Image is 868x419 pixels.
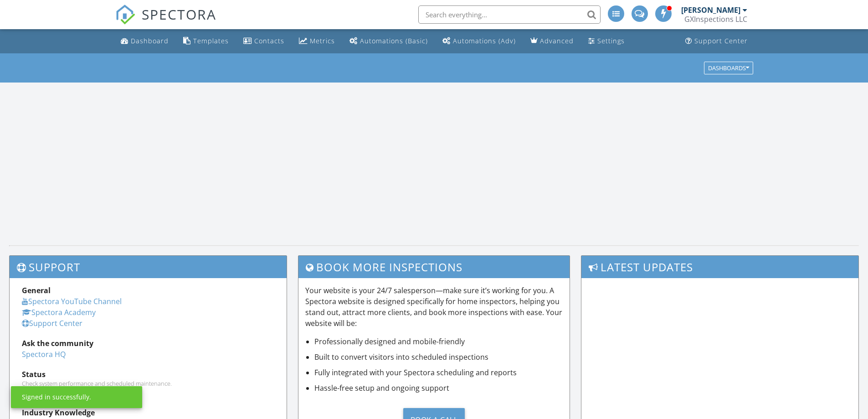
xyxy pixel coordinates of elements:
div: Automations (Basic) [360,36,428,45]
a: Templates [180,33,232,50]
a: Dashboard [117,33,172,50]
div: Metrics [310,36,335,45]
img: The Best Home Inspection Software - Spectora [115,5,135,25]
div: [PERSON_NAME] [681,5,740,15]
div: Status [22,369,274,380]
div: Dashboard [131,36,169,45]
div: GXInspections LLC [684,15,747,24]
div: Signed in successfully. [22,393,91,402]
h3: Support [10,256,287,278]
button: Dashboards [704,62,753,74]
a: Support Center [682,33,751,50]
p: Your website is your 24/7 salesperson—make sure it’s working for you. A Spectora website is desig... [305,285,563,329]
div: Automations (Adv) [453,36,516,45]
strong: General [22,285,51,295]
a: Settings [585,33,628,50]
a: Automations (Advanced) [439,33,519,50]
h3: Book More Inspections [298,256,570,278]
a: SPECTORA [115,12,216,31]
a: Automations (Basic) [346,33,431,50]
a: Metrics [295,33,339,50]
a: Spectora HQ [22,349,66,359]
div: Settings [597,36,625,45]
div: Check system performance and scheduled maintenance. [22,380,274,387]
div: Ask the community [22,338,274,349]
a: Contacts [240,33,288,50]
div: Industry Knowledge [22,407,274,418]
a: Spectora YouTube Channel [22,296,122,306]
li: Fully integrated with your Spectora scheduling and reports [314,367,563,378]
h3: Latest Updates [581,256,858,278]
a: Advanced [527,33,577,50]
li: Built to convert visitors into scheduled inspections [314,352,563,362]
div: Advanced [540,36,574,45]
div: Contacts [254,36,284,45]
input: Search everything... [418,5,601,24]
a: Spectora Academy [22,307,96,317]
li: Professionally designed and mobile-friendly [314,336,563,347]
div: Support Center [694,36,748,45]
div: Templates [193,36,229,45]
div: Dashboards [708,65,749,71]
a: Support Center [22,318,82,328]
span: SPECTORA [142,5,216,24]
li: Hassle-free setup and ongoing support [314,383,563,393]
